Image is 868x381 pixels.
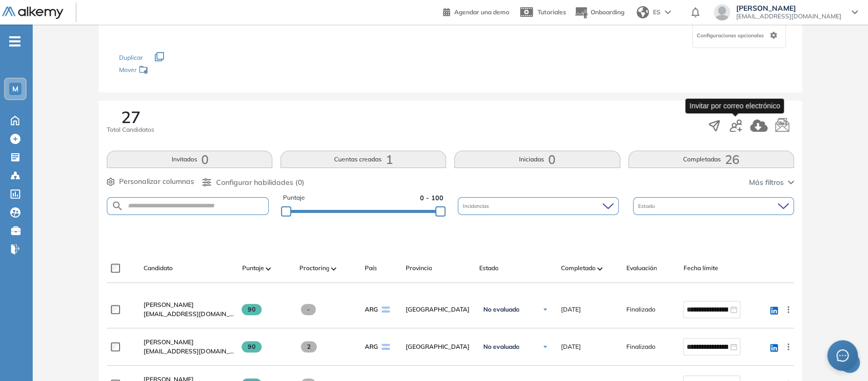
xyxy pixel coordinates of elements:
[626,264,656,273] span: Evaluación
[637,6,649,18] img: world
[144,338,233,347] a: [PERSON_NAME]
[283,193,305,203] span: Puntaje
[144,338,194,346] span: [PERSON_NAME]
[653,8,661,17] span: ES
[242,341,262,352] span: 90
[107,125,154,134] span: Total Candidatos
[626,305,655,314] span: Finalizado
[331,267,336,270] img: [missing "en.ARROW_ALT" translation]
[405,264,432,273] span: Provincia
[119,176,194,187] span: Personalizar columnas
[382,344,390,350] img: ARG
[736,4,841,12] span: [PERSON_NAME]
[202,177,304,188] button: Configurar habilidades (0)
[560,305,580,314] span: [DATE]
[364,305,378,314] span: ARG
[144,264,173,273] span: Candidato
[443,5,509,17] a: Agendar una demo
[537,8,566,16] span: Tutoriales
[280,151,446,168] button: Cuentas creadas1
[107,176,194,187] button: Personalizar columnas
[479,264,498,273] span: Estado
[405,305,471,314] span: [GEOGRAPHIC_DATA]
[107,151,272,168] button: Invitados0
[405,342,471,351] span: [GEOGRAPHIC_DATA]
[736,12,841,20] span: [EMAIL_ADDRESS][DOMAIN_NAME]
[242,264,264,273] span: Puntaje
[560,342,580,351] span: [DATE]
[144,309,233,319] span: [EMAIL_ADDRESS][DOMAIN_NAME]
[591,8,624,16] span: Onboarding
[9,40,20,42] i: -
[119,54,143,61] span: Duplicar
[121,109,140,125] span: 27
[454,151,620,168] button: Iniciadas0
[454,8,509,16] span: Agendar una demo
[144,347,233,356] span: [EMAIL_ADDRESS][DOMAIN_NAME]
[144,301,194,308] span: [PERSON_NAME]
[692,22,786,48] div: Configuraciones opcionales
[216,177,304,188] span: Configurar habilidades (0)
[483,305,519,314] span: No evaluado
[483,343,519,351] span: No evaluado
[301,304,316,315] span: -
[458,197,619,215] div: Incidencias
[364,342,378,351] span: ARG
[697,32,766,39] span: Configuraciones opcionales
[633,197,794,215] div: Estado
[597,267,602,270] img: [missing "en.ARROW_ALT" translation]
[111,200,124,212] img: SEARCH_ALT
[242,304,262,315] span: 90
[364,264,377,273] span: País
[685,99,784,113] div: Invitar por correo electrónico
[463,202,491,210] span: Incidencias
[749,177,784,188] span: Más filtros
[638,202,657,210] span: Estado
[560,264,595,273] span: Completado
[749,177,794,188] button: Más filtros
[382,306,390,313] img: ARG
[119,61,221,80] div: Mover
[574,2,624,23] button: Onboarding
[683,264,718,273] span: Fecha límite
[266,267,271,270] img: [missing "en.ARROW_ALT" translation]
[2,7,63,19] img: Logo
[628,151,794,168] button: Completadas26
[301,341,317,352] span: 2
[665,10,671,14] img: arrow
[836,349,849,362] span: message
[542,306,548,313] img: Ícono de flecha
[542,344,548,350] img: Ícono de flecha
[144,300,233,309] a: [PERSON_NAME]
[12,85,18,93] span: M
[420,193,443,203] span: 0 - 100
[626,342,655,351] span: Finalizado
[299,264,329,273] span: Proctoring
